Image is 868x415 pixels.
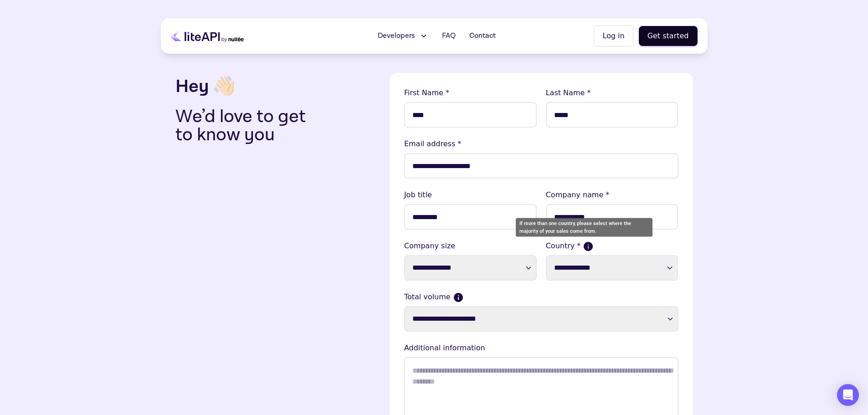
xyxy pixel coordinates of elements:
[594,26,633,46] button: Log in
[404,138,678,149] lable: Email address *
[516,218,652,237] div: If more than one country, please select where the majority of your sales come from.
[404,292,678,302] label: Total volume
[404,190,537,200] lable: Job title
[584,242,592,251] button: If more than one country, please select where the majority of your sales come from.
[546,190,678,200] lable: Company name *
[404,87,537,98] lable: First Name *
[454,293,462,302] button: Current monthly volume your business makes in USD
[546,241,678,251] label: Country *
[464,27,501,45] a: Contact
[469,31,496,41] span: Contact
[837,384,859,406] div: Open Intercom Messenger
[372,27,434,45] button: Developers
[175,73,382,100] h3: Hey 👋🏻
[546,87,678,98] lable: Last Name *
[175,108,320,144] p: We’d love to get to know you
[442,31,456,41] span: FAQ
[639,26,698,46] button: Get started
[404,343,678,354] lable: Additional information
[378,31,415,41] span: Developers
[437,27,461,45] a: FAQ
[404,241,537,251] label: Company size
